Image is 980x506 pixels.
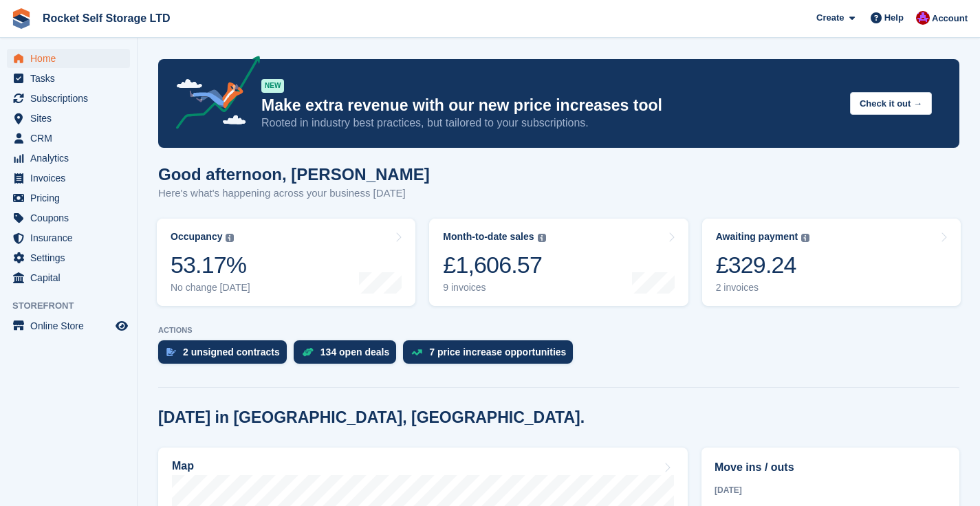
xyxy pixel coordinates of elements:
p: Here's what's happening across your business [DATE] [158,186,430,201]
span: Settings [30,248,113,267]
a: Awaiting payment £329.24 2 invoices [702,219,961,306]
img: deal-1b604bf984904fb50ccaf53a9ad4b4a5d6e5aea283cecdc64d6e3604feb123c2.svg [302,347,314,357]
a: 134 open deals [294,340,403,371]
h1: Good afternoon, [PERSON_NAME] [158,165,430,184]
a: Preview store [113,318,130,334]
a: menu [7,168,130,188]
a: menu [7,148,130,168]
a: menu [7,268,130,287]
p: Rooted in industry best practices, but tailored to your subscriptions. [261,115,839,131]
p: Make extra revenue with our new price increases tool [261,96,839,115]
div: 134 open deals [320,346,389,357]
a: Rocket Self Storage LTD [37,7,176,30]
a: menu [7,89,130,108]
a: menu [7,316,130,335]
a: menu [7,188,130,208]
div: £329.24 [716,251,810,279]
a: menu [7,129,130,148]
img: Lee Tresadern [916,11,930,25]
a: menu [7,49,130,68]
a: menu [7,109,130,128]
div: 2 invoices [716,282,810,294]
a: menu [7,69,130,88]
span: Capital [30,268,113,287]
span: Create [816,11,844,25]
div: No change [DATE] [171,282,250,294]
a: Occupancy 53.17% No change [DATE] [157,219,415,306]
div: 53.17% [171,251,250,279]
div: 2 unsigned contracts [183,346,280,357]
img: icon-info-grey-7440780725fd019a000dd9b08b2336e03edf1995a4989e88bcd33f0948082b44.svg [538,234,546,242]
div: Occupancy [171,231,222,243]
span: Account [932,12,968,25]
button: Check it out → [850,92,932,115]
img: icon-info-grey-7440780725fd019a000dd9b08b2336e03edf1995a4989e88bcd33f0948082b44.svg [226,234,234,242]
a: 7 price increase opportunities [403,340,580,371]
span: Sites [30,109,113,128]
p: ACTIONS [158,326,959,335]
a: menu [7,208,130,228]
div: £1,606.57 [443,251,545,279]
span: Tasks [30,69,113,88]
img: icon-info-grey-7440780725fd019a000dd9b08b2336e03edf1995a4989e88bcd33f0948082b44.svg [801,234,809,242]
img: price-adjustments-announcement-icon-8257ccfd72463d97f412b2fc003d46551f7dbcb40ab6d574587a9cd5c0d94... [164,56,261,134]
h2: Move ins / outs [715,459,946,476]
span: Home [30,49,113,68]
div: 7 price increase opportunities [429,346,566,357]
span: Analytics [30,148,113,168]
h2: [DATE] in [GEOGRAPHIC_DATA], [GEOGRAPHIC_DATA]. [158,408,585,427]
a: menu [7,228,130,247]
a: Month-to-date sales £1,606.57 9 invoices [429,219,688,306]
div: Awaiting payment [716,231,798,243]
a: menu [7,248,130,267]
span: Invoices [30,168,113,188]
div: [DATE] [715,484,946,496]
span: CRM [30,129,113,148]
span: Help [884,11,904,25]
span: Subscriptions [30,89,113,108]
img: price_increase_opportunities-93ffe204e8149a01c8c9dc8f82e8f89637d9d84a8eef4429ea346261dce0b2c0.svg [411,349,422,355]
span: Pricing [30,188,113,208]
span: Storefront [12,299,137,313]
span: Online Store [30,316,113,335]
img: stora-icon-8386f47178a22dfd0bd8f6a31ec36ba5ce8667c1dd55bd0f319d3a0aa187defe.svg [11,8,32,29]
div: 9 invoices [443,282,545,294]
img: contract_signature_icon-13c848040528278c33f63329250d36e43548de30e8caae1d1a13099fd9432cc5.svg [166,348,176,356]
span: Coupons [30,208,113,228]
div: NEW [261,79,284,93]
span: Insurance [30,228,113,247]
div: Month-to-date sales [443,231,534,243]
h2: Map [172,460,194,472]
a: 2 unsigned contracts [158,340,294,371]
